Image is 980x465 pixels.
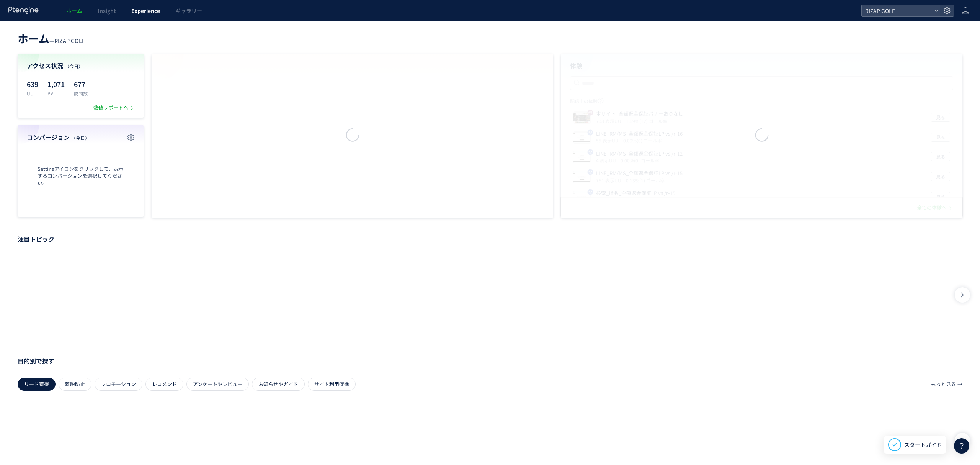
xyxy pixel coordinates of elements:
span: ギャラリー [175,7,202,15]
div: レコメンド [145,378,183,391]
p: 目的別で探す [18,355,962,367]
div: アンケートやレビュー [186,378,249,391]
div: 数値レポートへ [93,104,135,111]
span: RIZAP GOLF [863,5,931,16]
p: 639 [27,78,38,90]
span: Experience [131,7,160,15]
h4: アクセス状況 [27,61,135,70]
p: UU [27,90,38,97]
div: プロモーション [95,378,142,391]
span: スタートガイド [904,441,942,449]
span: Insight [98,7,116,15]
div: リード獲得 [18,378,56,391]
div: — [18,31,85,46]
p: → [957,378,962,391]
div: 離脱防止 [59,378,91,391]
span: ホーム [18,31,49,46]
p: 1,071 [47,78,65,90]
div: サイト利用促進 [308,378,356,391]
span: （今日） [65,63,83,69]
p: もっと見る [931,378,956,391]
span: RIZAP GOLF [54,37,85,44]
p: 677 [74,78,88,90]
p: 訪問数 [74,90,88,97]
p: 注目トピック [18,233,962,245]
div: お知らせやガイド [252,378,305,391]
span: ホーム [66,7,82,15]
p: PV [47,90,65,97]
